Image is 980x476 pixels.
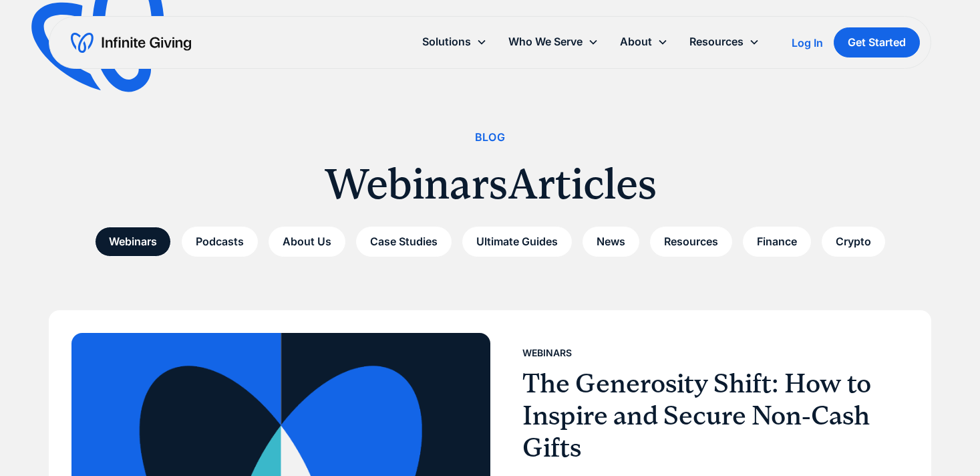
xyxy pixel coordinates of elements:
a: Podcasts [182,227,258,257]
div: Resources [689,33,744,51]
a: Get Started [834,27,920,57]
div: About [620,33,652,51]
div: Resources [679,27,770,56]
h1: Articles [508,157,657,211]
a: Ultimate Guides [462,227,572,257]
div: Blog [475,128,506,146]
div: Who We Serve [508,33,583,51]
div: Who We Serve [498,27,609,56]
a: Log In [792,35,823,51]
a: Crypto [822,227,885,257]
h1: Webinars [324,157,508,211]
div: Webinars [522,345,572,361]
a: News [583,227,639,257]
a: About Us [269,227,345,257]
div: About [609,27,679,56]
div: Solutions [422,33,471,51]
a: home [71,32,191,53]
a: Finance [743,227,811,257]
a: Resources [650,227,732,257]
div: Solutions [412,27,498,56]
div: Log In [792,37,823,48]
a: Case Studies [356,227,452,257]
h3: The Generosity Shift: How to Inspire and Secure Non-Cash Gifts [522,368,898,464]
a: Webinars [95,227,171,257]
